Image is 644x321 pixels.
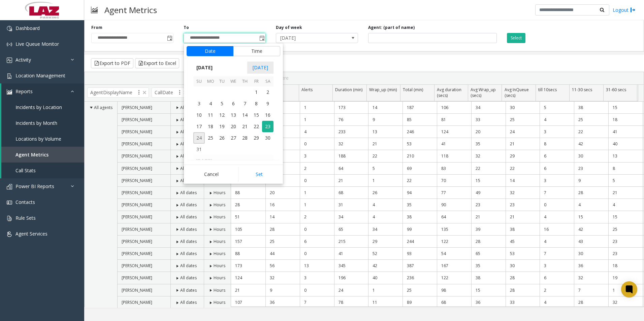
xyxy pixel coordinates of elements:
[193,121,205,132] td: Sunday, August 17, 2025
[205,121,216,132] td: Monday, August 18, 2025
[300,126,334,138] td: 4
[214,214,225,220] span: Hours
[608,114,643,126] td: 18
[7,200,12,205] img: 'icon'
[507,33,525,43] button: Select
[15,120,57,126] span: Incidents by Month
[402,187,437,199] td: 94
[506,163,540,175] td: 22
[334,114,368,126] td: 76
[437,163,471,175] td: 83
[540,150,574,162] td: 6
[402,236,437,248] td: 244
[437,211,471,223] td: 64
[506,187,540,199] td: 32
[87,87,149,98] span: AgentDisplayName
[334,138,368,150] td: 32
[402,223,437,236] td: 99
[180,141,197,147] span: All dates
[214,190,225,195] span: Hours
[437,102,471,114] td: 106
[231,187,265,199] td: 88
[608,102,643,114] td: 15
[214,239,225,244] span: Hours
[231,199,265,211] td: 28
[205,132,216,144] span: 25
[334,102,368,114] td: 173
[300,114,334,126] td: 1
[193,132,205,144] td: Sunday, August 24, 2025
[94,105,112,110] span: All agents
[608,150,643,162] td: 13
[369,87,397,93] span: Wrap_up (min)
[437,126,471,138] td: 124
[276,33,342,43] span: [DATE]
[239,98,251,109] td: Thursday, August 7, 2025
[122,141,152,147] span: [PERSON_NAME]
[471,126,506,138] td: 20
[538,87,557,93] span: till 10secs
[193,121,205,132] span: 17
[574,211,608,223] td: 15
[300,138,334,150] td: 0
[540,163,574,175] td: 6
[368,102,402,114] td: 14
[574,187,608,199] td: 28
[574,163,608,175] td: 23
[471,114,506,126] td: 33
[262,98,273,109] span: 9
[216,109,228,121] span: 12
[506,138,540,150] td: 21
[135,58,179,68] button: Export to Excel
[180,153,197,159] span: All dates
[15,104,62,110] span: Incidents by Location
[15,57,31,63] span: Activity
[471,187,506,199] td: 49
[251,86,262,98] td: Friday, August 1, 2025
[334,199,368,211] td: 31
[239,109,251,121] span: 14
[608,211,643,223] td: 15
[540,102,574,114] td: 5
[606,87,626,93] span: 31-60 secs
[15,136,61,142] span: Locations by Volume
[122,226,152,232] span: [PERSON_NAME]
[300,102,334,114] td: 1
[334,223,368,236] td: 65
[335,87,362,93] span: Duration (min)
[506,223,540,236] td: 38
[228,132,239,144] span: 27
[402,138,437,150] td: 53
[216,121,228,132] td: Tuesday, August 19, 2025
[122,190,152,195] span: [PERSON_NAME]
[7,26,12,31] img: 'icon'
[368,223,402,236] td: 34
[276,25,302,31] label: Day of week
[262,76,273,87] th: Sa
[228,121,239,132] span: 20
[540,199,574,211] td: 0
[251,86,262,98] span: 1
[251,121,262,132] span: 22
[193,144,205,155] span: 31
[265,223,300,236] td: 28
[205,76,216,87] th: Mo
[402,163,437,175] td: 69
[608,187,643,199] td: 21
[122,117,152,122] span: [PERSON_NAME]
[15,230,47,237] span: Agent Services
[251,76,262,87] th: Fr
[608,138,643,150] td: 40
[262,86,273,98] td: Saturday, August 2, 2025
[368,211,402,223] td: 4
[262,121,273,132] td: Saturday, August 23, 2025
[506,102,540,114] td: 30
[228,98,239,109] td: Wednesday, August 6, 2025
[471,163,506,175] td: 22
[334,163,368,175] td: 64
[368,138,402,150] td: 21
[402,150,437,162] td: 210
[91,58,133,68] button: Export to PDF
[300,187,334,199] td: 1
[334,175,368,187] td: 21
